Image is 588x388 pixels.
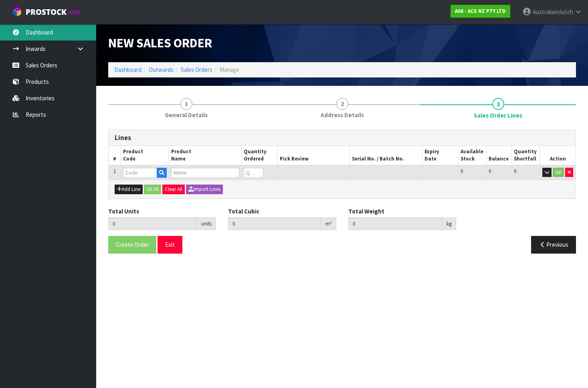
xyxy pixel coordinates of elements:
[12,7,22,17] img: cube-alt.png
[186,185,223,194] button: Import Lines
[144,185,161,194] button: Ok All
[165,111,208,119] span: General Details
[121,146,169,165] th: Product Code
[487,146,512,165] th: Balance
[228,207,259,215] label: Total Cubic
[443,217,456,230] div: kg
[512,146,540,165] th: Quantity Shortfall
[350,146,422,165] th: Serial No. / Batch No.
[514,168,516,175] span: 0
[533,8,573,16] span: Australianclutch
[149,66,174,73] a: Outwards
[108,35,212,51] span: New Sales Order
[455,8,506,14] strong: A06 - ACS NZ PTY LTD
[68,9,81,16] small: WMS
[113,168,116,175] span: 1
[108,236,156,253] button: Create Order
[531,236,576,253] button: Previous
[244,168,263,178] input: Qty Ordered
[197,217,216,230] div: units
[459,146,487,165] th: Available Stock
[321,217,336,230] div: m³
[180,98,192,110] span: 1
[26,7,67,17] span: ProStock
[461,168,463,175] span: 0
[169,146,241,165] th: Product Name
[492,98,504,110] span: 3
[116,241,149,248] span: Create Order
[162,185,185,194] button: Clear All
[422,146,458,165] th: Expiry Date
[114,66,141,73] a: Dashboard
[553,168,564,177] button: OK
[115,185,143,194] button: Add Line
[489,168,491,175] span: 0
[123,168,157,178] input: Code
[540,146,576,165] th: Action
[115,134,570,142] h3: Lines
[108,207,139,215] label: Total Units
[348,207,384,215] label: Total Weight
[241,146,277,165] th: Quantity Ordered
[108,124,576,260] span: Sales Order Lines
[474,111,522,120] span: Sales Order Lines
[348,217,443,230] input: Total Weight
[109,146,121,165] th: #
[228,217,321,230] input: Total Cubic
[171,168,239,178] input: Name
[108,217,197,230] input: Total Units
[220,66,239,73] span: Manage
[181,66,212,73] a: Sales Orders
[336,98,348,110] span: 2
[158,236,182,253] button: Exit
[277,146,350,165] th: Pick Review
[321,111,364,119] span: Address Details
